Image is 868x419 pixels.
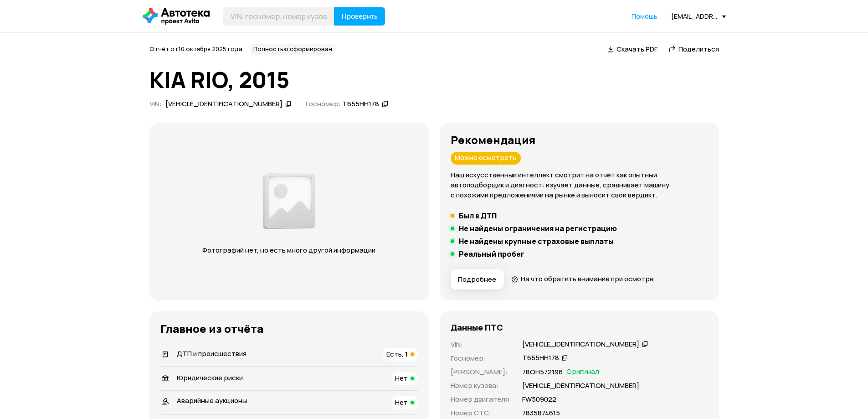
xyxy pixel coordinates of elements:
[451,381,511,391] p: Номер кузова :
[149,99,162,109] span: VIN :
[306,99,341,109] span: Госномер:
[522,394,556,404] p: FW509022
[451,170,708,200] p: Наш искусственный интеллект смотрит на отчёт как опытный автоподборщик и диагност: изучает данные...
[341,13,378,20] span: Проверить
[459,211,497,220] h5: Был в ДТП
[223,7,334,26] input: VIN, госномер, номер кузова
[177,396,247,405] span: Аварийные аукционы
[451,134,708,146] h3: Рекомендация
[522,340,639,349] div: [VEHICLE_IDENTIFICATION_NUMBER]
[522,367,563,377] p: 78ОН572196
[522,353,559,363] div: Т655НН178
[342,99,379,109] div: Т655НН178
[632,12,657,21] a: Помощь
[522,381,639,391] p: [VEHICLE_IDENTIFICATION_NUMBER]
[386,349,408,359] span: Есть, 1
[668,44,719,54] a: Поделиться
[521,274,654,284] span: На что обратить внимание при осмотре
[149,45,242,53] span: Отчёт от 10 октября 2025 года
[451,340,511,350] p: VIN :
[149,67,719,92] h1: KIA RIO, 2015
[458,275,496,284] span: Подробнее
[451,408,511,418] p: Номер СТС :
[177,349,247,358] span: ДТП и происшествия
[451,367,511,377] p: [PERSON_NAME] :
[608,44,657,54] a: Скачать PDF
[671,12,726,21] div: [EMAIL_ADDRESS][DOMAIN_NAME]
[334,7,385,26] button: Проверить
[522,408,560,418] p: 7835874615
[459,237,614,246] h5: Не найдены крупные страховые выплаты
[165,99,282,109] div: [VEHICLE_IDENTIFICATION_NUMBER]
[451,353,511,363] p: Госномер :
[678,44,719,54] span: Поделиться
[451,322,503,332] h4: Данные ПТС
[160,322,418,335] h3: Главное из отчёта
[177,373,243,383] span: Юридические риски
[250,44,336,55] div: Полностью сформирован
[616,44,657,54] span: Скачать PDF
[459,249,524,259] h5: Реальный пробег
[395,398,408,407] span: Нет
[459,224,617,233] h5: Не найдены ограничения на регистрацию
[566,367,599,377] span: Оригинал
[451,152,521,165] div: Можно осмотреть
[260,168,318,234] img: 2a3f492e8892fc00.png
[451,394,511,404] p: Номер двигателя :
[194,245,385,255] p: Фотографий нет, но есть много другой информации
[451,269,504,290] button: Подробнее
[511,274,654,284] a: На что обратить внимание при осмотре
[395,373,408,383] span: Нет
